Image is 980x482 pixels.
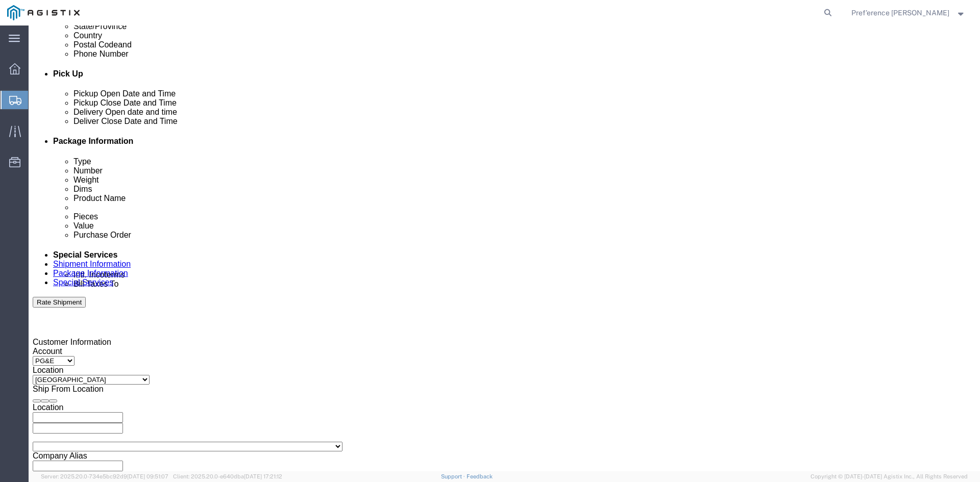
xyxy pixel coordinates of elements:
[851,7,949,18] span: Pref’erence Wyatt
[41,473,168,479] span: Server: 2025.20.0-734e5bc92d9
[441,473,467,479] a: Support
[467,473,493,479] a: Feedback
[29,26,980,471] iframe: FS Legacy Container
[173,473,282,479] span: Client: 2025.20.0-e640dba
[851,7,966,19] button: Pref’erence [PERSON_NAME]
[811,472,968,481] span: Copyright © [DATE]-[DATE] Agistix Inc., All Rights Reserved
[7,5,80,20] img: logo
[127,473,168,479] span: [DATE] 09:51:07
[244,473,282,479] span: [DATE] 17:21:12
